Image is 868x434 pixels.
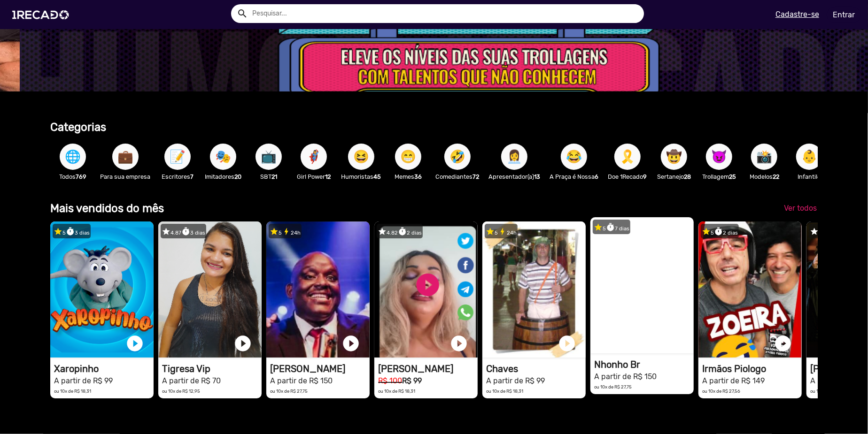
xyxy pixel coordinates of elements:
[395,144,421,170] button: 😁
[271,173,277,180] b: 21
[746,172,782,181] p: Modelos
[706,144,732,170] button: 😈
[614,144,641,170] button: 🎗️
[266,221,370,358] video: 1RECADO vídeos dedicados para fãs e empresas
[256,144,282,170] button: 📺
[60,144,86,170] button: 🌐
[506,144,522,170] span: 👩‍💼
[378,388,415,394] small: ou 10x de R$ 18,31
[482,221,586,358] video: 1RECADO vídeos dedicados para fãs e empresas
[390,172,426,181] p: Memes
[158,221,262,358] video: 1RECADO vídeos dedicados para fãs e empresas
[698,221,802,358] video: 1RECADO vídeos dedicados para fãs e empresas
[325,173,331,180] b: 12
[595,173,598,180] b: 6
[190,173,194,180] b: 7
[486,376,545,385] small: A partir de R$ 99
[54,388,91,394] small: ou 10x de R$ 18,31
[817,173,821,180] b: 6
[251,172,287,181] p: SBT
[374,221,478,358] video: 1RECADO vídeos dedicados para fãs e empresas
[701,172,737,181] p: Trollagem
[341,334,360,353] a: play_circle_filled
[561,144,587,170] button: 😂
[112,144,139,170] button: 💼
[810,388,848,394] small: ou 10x de R$ 27,75
[784,204,817,213] span: Ver todos
[164,144,191,170] button: 📝
[160,172,195,181] p: Escritores
[237,8,248,19] mat-icon: Example home icon
[306,144,322,170] span: 🦸‍♀️
[414,173,422,180] b: 36
[590,217,694,353] video: 1RECADO vídeos dedicados para fãs e empresas
[435,172,479,181] p: Comediantes
[449,144,465,170] span: 🤣
[378,363,478,374] h1: [PERSON_NAME]
[50,221,154,358] video: 1RECADO vídeos dedicados para fãs e empresas
[486,388,523,394] small: ou 10x de R$ 18,31
[50,121,106,134] b: Categorias
[594,359,694,370] h1: Nhonho Br
[234,173,241,180] b: 20
[643,173,647,180] b: 9
[233,5,250,21] button: Example home icon
[666,330,684,349] a: play_circle_filled
[827,7,861,23] a: Entrar
[473,173,479,180] b: 72
[210,144,236,170] button: 🎭
[534,173,540,180] b: 13
[702,376,765,385] small: A partir de R$ 149
[65,144,81,170] span: 🌐
[594,372,657,381] small: A partir de R$ 150
[661,144,687,170] button: 🤠
[125,334,144,353] a: play_circle_filled
[296,172,332,181] p: Girl Power
[162,363,262,374] h1: Tigresa Vip
[558,334,576,353] a: play_circle_filled
[774,334,792,353] a: play_circle_filled
[50,202,164,215] b: Mais vendidos do mês
[702,363,802,374] h1: Irmãos Piologo
[702,388,740,394] small: ou 10x de R$ 27,56
[666,144,682,170] span: 🤠
[373,173,381,180] b: 45
[162,388,200,394] small: ou 10x de R$ 12,95
[205,172,241,181] p: Imitadores
[684,173,691,180] b: 28
[773,173,779,180] b: 22
[444,144,471,170] button: 🤣
[270,388,308,394] small: ou 10x de R$ 27,75
[378,376,402,385] small: R$ 100
[245,4,644,23] input: Pesquisar...
[341,172,381,181] p: Humoristas
[402,376,422,385] b: R$ 99
[353,144,369,170] span: 😆
[756,144,772,170] span: 📸
[162,376,221,385] small: A partir de R$ 70
[751,144,777,170] button: 📸
[170,144,186,170] span: 📝
[796,144,822,170] button: 👶
[594,384,632,389] small: ou 10x de R$ 27,75
[801,144,817,170] span: 👶
[76,173,86,180] b: 769
[775,10,819,19] u: Cadastre-se
[348,144,374,170] button: 😆
[608,172,647,181] p: Doe 1Recado
[55,172,91,181] p: Todos
[488,172,540,181] p: Apresentador(a)
[791,172,827,181] p: Infantil
[729,173,736,180] b: 25
[215,144,231,170] span: 🎭
[400,144,416,170] span: 😁
[54,376,113,385] small: A partir de R$ 99
[711,144,727,170] span: 😈
[486,363,586,374] h1: Chaves
[117,144,133,170] span: 💼
[566,144,582,170] span: 😂
[233,334,252,353] a: play_circle_filled
[501,144,527,170] button: 👩‍💼
[270,363,370,374] h1: [PERSON_NAME]
[270,376,333,385] small: A partir de R$ 150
